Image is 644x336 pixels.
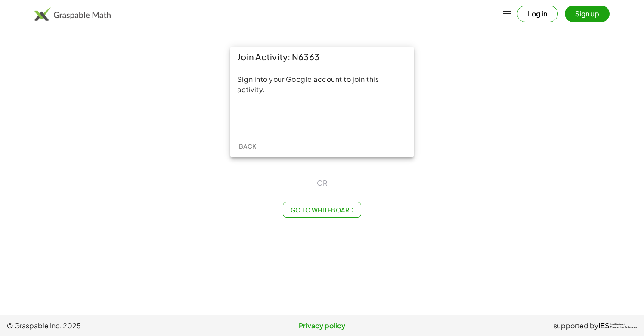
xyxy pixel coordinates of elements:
[217,320,427,331] a: Privacy policy
[234,138,261,154] button: Back
[283,202,361,218] button: Go to Whiteboard
[598,322,610,330] span: IES
[554,320,598,331] span: supported by
[7,320,217,331] span: © Graspable Inc, 2025
[610,323,637,329] span: Institute of Education Sciences
[282,108,362,127] div: Sign in with Google. Opens in new tab
[317,178,327,188] span: OR
[238,142,256,150] span: Back
[278,108,366,127] iframe: Sign in with Google Button
[598,320,637,331] a: IESInstitute ofEducation Sciences
[565,6,610,22] button: Sign up
[237,74,407,95] div: Sign into your Google account to join this activity.
[290,206,353,214] span: Go to Whiteboard
[517,6,558,22] button: Log in
[230,47,414,67] div: Join Activity: N6363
